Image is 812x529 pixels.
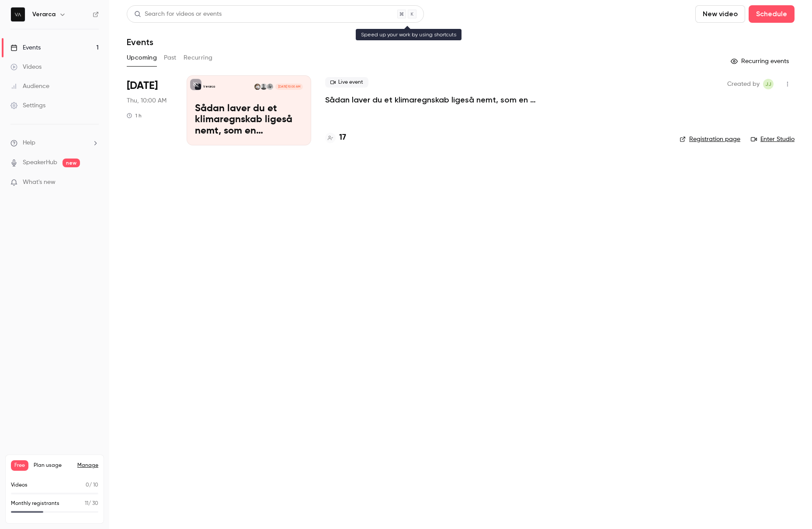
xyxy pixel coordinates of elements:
li: help-dropdown-opener [10,138,99,148]
a: Manage [77,462,98,469]
a: Enter Studio [751,135,795,144]
div: Search for videos or events [134,10,222,19]
a: Sådan laver du et klimaregnskab ligeså nemt, som en resultatopgørelseVerarcaSøren HøjbergDan Skov... [187,75,311,145]
div: Settings [10,101,45,110]
h1: Events [127,37,153,47]
button: New video [695,5,745,23]
span: Help [23,138,35,148]
p: / 30 [85,500,98,508]
a: Registration page [680,135,740,144]
span: 11 [85,501,88,506]
span: Jj [765,79,771,89]
div: Events [10,43,41,52]
button: Upcoming [127,51,157,65]
iframe: Noticeable Trigger [88,179,99,187]
span: Free [11,460,28,471]
img: Søren Højberg [267,84,273,90]
img: Verarca [11,7,25,21]
p: / 10 [86,481,98,489]
span: 0 [86,483,89,488]
span: Live event [325,77,368,88]
a: SpeakerHub [23,158,57,167]
span: Created by [727,79,760,89]
a: Sådan laver du et klimaregnskab ligeså nemt, som en resultatopgørelse [325,95,587,105]
span: [DATE] 10:00 AM [275,84,302,90]
span: What's new [23,178,56,187]
span: Jonas jkr+wemarket@wemarket.dk [763,79,774,89]
button: Recurring [184,51,213,65]
p: Videos [11,481,28,489]
span: Plan usage [34,462,72,469]
img: Søren Orluf [254,84,260,90]
div: 1 h [127,112,142,119]
a: 17 [325,132,346,144]
div: Audience [10,82,49,91]
span: Thu, 10:00 AM [127,96,167,105]
h4: 17 [339,132,346,144]
img: Dan Skovgaard [260,84,267,90]
div: Oct 23 Thu, 10:00 AM (Europe/Copenhagen) [127,75,173,145]
button: Past [164,51,177,65]
h6: Verarca [32,10,56,19]
p: Sådan laver du et klimaregnskab ligeså nemt, som en resultatopgørelse [195,103,303,137]
div: Videos [10,63,42,71]
p: Verarca [203,85,215,89]
button: Schedule [749,5,795,23]
span: [DATE] [127,79,158,93]
p: Monthly registrants [11,500,59,508]
button: Recurring events [727,54,795,68]
span: new [62,159,80,167]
